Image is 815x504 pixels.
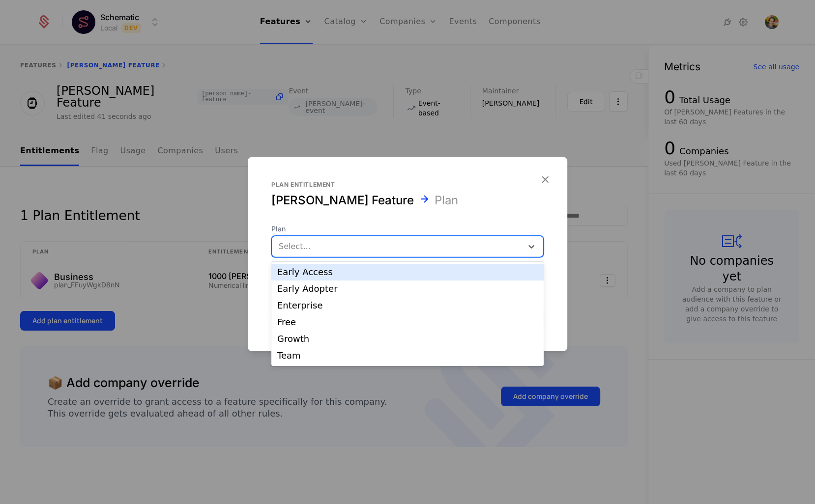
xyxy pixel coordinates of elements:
[277,301,538,310] div: Enterprise
[277,284,538,293] div: Early Adopter
[271,224,544,234] span: Plan
[271,193,414,208] div: Florence Feature
[277,351,538,360] div: Team
[435,193,458,208] div: Plan
[277,318,538,327] div: Free
[271,181,544,189] div: Plan entitlement
[277,268,538,277] div: Early Access
[277,335,538,343] div: Growth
